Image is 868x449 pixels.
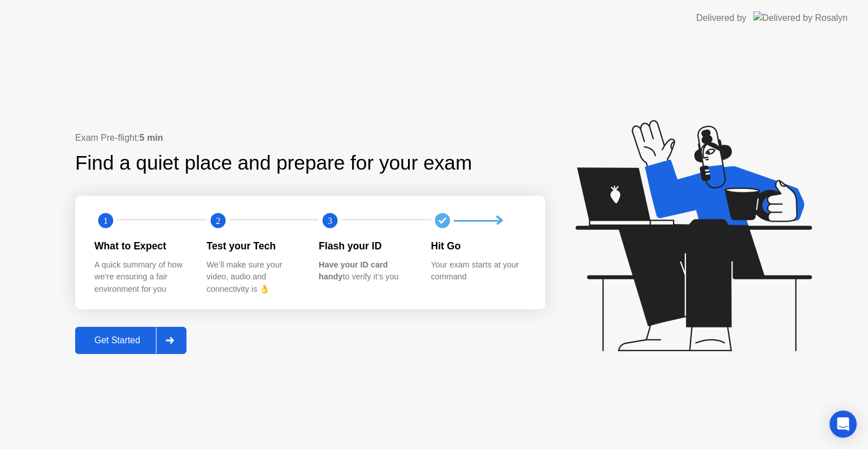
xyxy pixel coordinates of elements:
text: 2 [215,215,220,226]
button: Get Started [75,327,186,354]
div: to verify it’s you [319,259,413,283]
div: Delivered by [696,11,747,25]
b: 5 min [140,133,163,143]
div: Test your Tech [207,239,301,253]
div: Exam Pre-flight: [75,131,545,145]
text: 1 [103,215,108,226]
div: What to Expect [94,239,189,253]
div: Find a quiet place and prepare for your exam [75,148,474,178]
img: Delivered by Rosalyn [753,11,848,24]
div: Flash your ID [319,239,413,253]
text: 3 [328,215,332,226]
b: Have your ID card handy [319,260,388,282]
div: Your exam starts at your command [431,259,526,283]
div: Open Intercom Messenger [830,411,857,438]
div: Get Started [79,335,156,346]
div: We’ll make sure your video, audio and connectivity is 👌 [207,259,301,296]
div: Hit Go [431,239,526,253]
div: A quick summary of how we’re ensuring a fair environment for you [94,259,189,296]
